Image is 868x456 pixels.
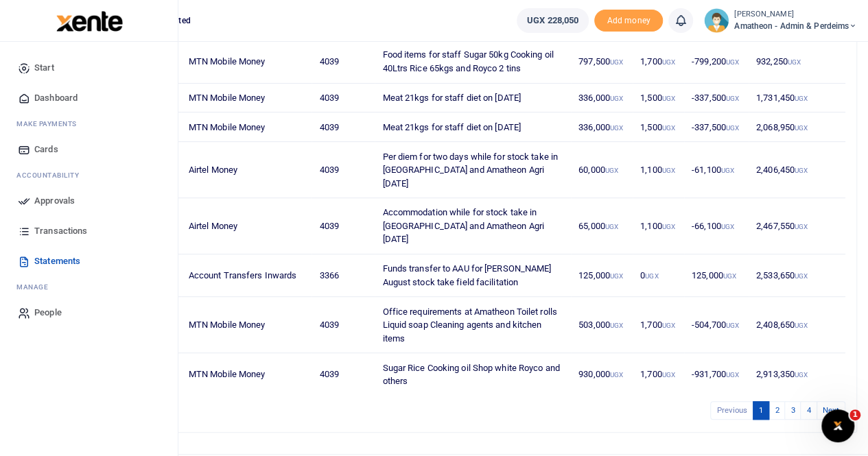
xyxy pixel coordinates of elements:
td: 1,500 [633,112,684,142]
img: logo-large [56,11,123,32]
td: Per diem for two days while for stock take in [GEOGRAPHIC_DATA] and Amatheon Agri [DATE] [375,142,571,198]
li: Wallet ballance [511,8,594,33]
td: 4039 [312,297,375,353]
td: 2,068,950 [749,112,845,142]
small: UGX [661,223,675,230]
td: MTN Mobile Money [181,297,312,353]
a: Statements [11,246,167,276]
small: UGX [726,371,739,379]
td: 0 [633,254,684,297]
td: 4039 [312,84,375,113]
a: profile-user [PERSON_NAME] Amatheon - Admin & Perdeims [704,8,857,33]
small: UGX [723,272,736,280]
a: People [11,298,167,328]
div: Showing 1 to 10 of 34 entries [64,400,384,421]
td: 4039 [312,112,375,142]
td: Accommodation while for stock take in [GEOGRAPHIC_DATA] and Amatheon Agri [DATE] [375,198,571,254]
td: Meat 21kgs for staff diet on [DATE] [375,84,571,113]
span: Dashboard [34,91,78,105]
span: 1 [849,409,860,420]
td: 1,500 [633,84,684,113]
small: UGX [605,223,618,230]
td: 2,533,650 [749,254,845,297]
small: UGX [721,167,734,174]
span: Cards [34,143,58,156]
small: UGX [610,272,623,280]
td: -337,500 [684,112,749,142]
td: 60,000 [571,142,633,198]
li: M [11,113,167,134]
td: MTN Mobile Money [181,40,312,83]
small: UGX [605,167,618,174]
small: UGX [795,322,808,329]
td: 2,408,650 [749,297,845,353]
td: 2,913,350 [749,353,845,395]
small: UGX [610,124,623,132]
a: UGX 228,050 [517,8,589,33]
small: UGX [610,322,623,329]
a: Next [817,401,845,420]
li: Toup your wallet [594,10,663,32]
small: UGX [661,371,675,379]
small: UGX [788,58,801,66]
a: Add money [594,14,663,25]
td: Funds transfer to AAU for [PERSON_NAME] August stock take field facilitation [375,254,571,297]
small: UGX [721,223,734,230]
span: countability [27,170,79,180]
td: 930,000 [571,353,633,395]
td: 125,000 [571,254,633,297]
td: 1,700 [633,353,684,395]
td: MTN Mobile Money [181,353,312,395]
span: Approvals [34,194,75,208]
small: UGX [645,272,658,280]
td: -66,100 [684,198,749,254]
td: -337,500 [684,84,749,113]
td: 125,000 [684,254,749,297]
td: 932,250 [749,40,845,83]
td: 2,467,550 [749,198,845,254]
span: anage [23,282,49,292]
small: UGX [795,95,808,102]
small: UGX [610,95,623,102]
small: UGX [661,124,675,132]
td: MTN Mobile Money [181,112,312,142]
span: Transactions [34,224,87,238]
td: MTN Mobile Money [181,84,312,113]
small: UGX [795,371,808,379]
td: 1,700 [633,297,684,353]
small: UGX [661,167,675,174]
td: 1,731,450 [749,84,845,113]
small: [PERSON_NAME] [734,9,857,21]
span: Start [34,61,54,75]
td: Account Transfers Inwards [181,254,312,297]
a: Transactions [11,216,167,246]
span: Add money [594,10,663,32]
td: 4039 [312,353,375,395]
td: Airtel Money [181,198,312,254]
small: UGX [726,124,739,132]
small: UGX [795,167,808,174]
a: Approvals [11,186,167,216]
td: Airtel Money [181,142,312,198]
td: 2,406,450 [749,142,845,198]
td: 336,000 [571,112,633,142]
span: ake Payments [23,119,77,129]
a: logo-small logo-large logo-large [55,15,123,25]
small: UGX [726,95,739,102]
a: Cards [11,134,167,165]
td: Food items for staff Sugar 50kg Cooking oil 40Ltrs Rice 65kgs and Royco 2 tins [375,40,571,83]
td: -799,200 [684,40,749,83]
td: 4039 [312,198,375,254]
span: Amatheon - Admin & Perdeims [734,20,857,32]
td: 1,700 [633,40,684,83]
small: UGX [726,58,739,66]
td: -504,700 [684,297,749,353]
td: 503,000 [571,297,633,353]
li: M [11,276,167,298]
td: Sugar Rice Cooking oil Shop white Royco and others [375,353,571,395]
a: Start [11,53,167,83]
small: UGX [610,58,623,66]
small: UGX [795,272,808,280]
td: 797,500 [571,40,633,83]
span: UGX 228,050 [527,14,578,27]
